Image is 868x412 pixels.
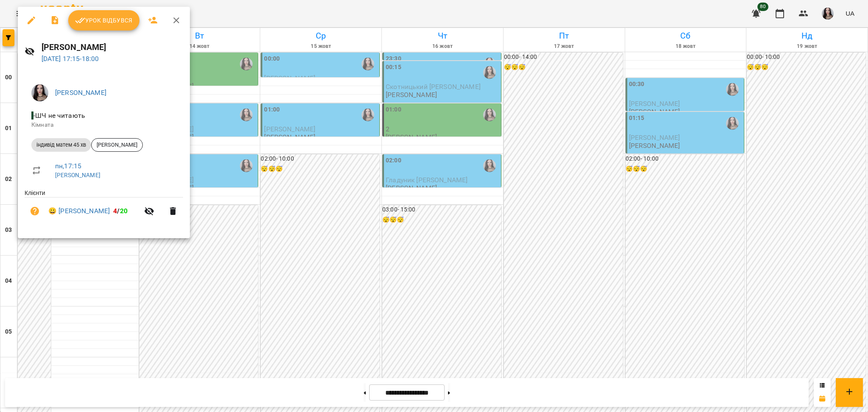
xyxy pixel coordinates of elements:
[25,201,45,221] button: Візит ще не сплачено. Додати оплату?
[55,162,81,170] a: пн , 17:15
[68,10,139,31] button: Урок відбувся
[31,111,87,120] span: - ШЧ не читають
[113,207,117,215] span: 4
[55,89,106,97] a: [PERSON_NAME]
[92,141,142,149] span: [PERSON_NAME]
[25,189,183,228] ul: Клієнти
[42,41,183,54] h6: [PERSON_NAME]
[75,15,133,25] span: Урок відбувся
[42,55,99,63] a: [DATE] 17:15-18:00
[120,207,128,215] span: 20
[55,172,100,178] a: [PERSON_NAME]
[48,206,110,216] a: 😀 [PERSON_NAME]
[31,141,91,149] span: індивід матем 45 хв
[31,121,176,129] p: Кімната
[91,138,143,152] div: [PERSON_NAME]
[113,207,128,215] b: /
[31,84,48,101] img: 23d2127efeede578f11da5c146792859.jpg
